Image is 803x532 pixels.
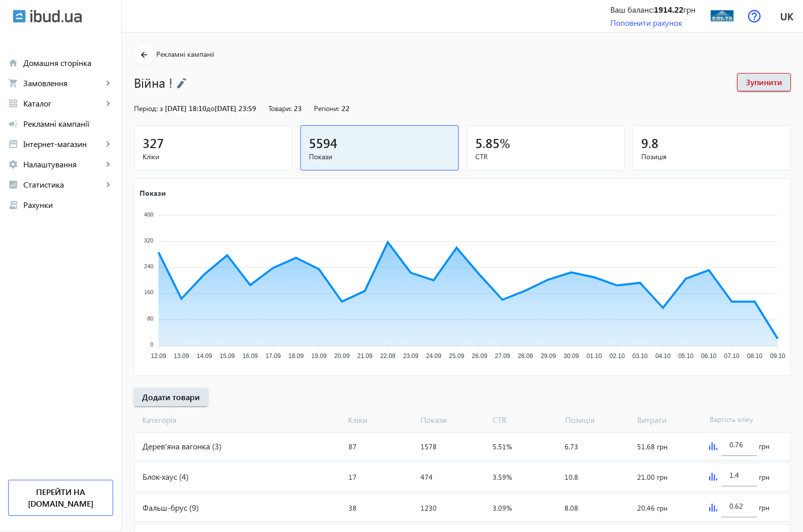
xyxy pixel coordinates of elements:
span: Покази [416,414,488,425]
span: грн [759,503,770,513]
span: 5.51% [493,442,512,451]
tspan: 320 [144,237,153,243]
tspan: 15.09 [220,352,235,360]
mat-icon: storefront [8,139,18,149]
tspan: 28.09 [518,352,533,360]
span: Зупинити [746,77,782,88]
span: Витрати [633,414,705,425]
mat-icon: keyboard_arrow_right [103,159,113,169]
span: 3.59% [493,472,512,482]
mat-icon: keyboard_arrow_right [103,180,113,190]
tspan: 80 [147,315,153,322]
tspan: 09.10 [770,352,785,360]
span: Додати товари [142,392,200,403]
span: Вартість кліку [706,414,778,425]
mat-icon: home [8,58,18,68]
span: 6.73 [565,442,578,451]
span: Каталог [23,98,103,109]
tspan: 17.09 [265,352,281,360]
mat-icon: grid_view [8,98,18,109]
img: graph.svg [709,442,717,450]
mat-icon: settings [8,159,18,169]
tspan: 12.09 [151,352,166,360]
mat-icon: keyboard_arrow_right [103,78,113,88]
span: 3.09% [493,503,512,513]
span: [DATE] 18:10 [DATE] 23:59 [165,103,256,113]
img: 30096267ab8a016071949415137317-1284282106.jpg [711,5,734,27]
span: CTR [475,152,616,162]
span: Статистика [23,180,103,190]
span: 23 [294,103,302,113]
span: Рекламні кампанії [156,49,214,59]
button: Додати товари [134,388,208,406]
tspan: 06.10 [701,352,716,360]
span: Домашня сторінка [23,58,113,68]
span: 20.46 грн [637,503,668,513]
tspan: 03.10 [633,352,648,360]
span: Категорія [134,414,344,425]
span: 22 [341,103,350,113]
img: ibud_text.svg [30,10,82,23]
tspan: 29.09 [541,352,556,360]
button: Зупинити [737,73,791,91]
span: 1578 [421,442,437,451]
tspan: 25.09 [449,352,464,360]
tspan: 20.09 [334,352,350,360]
span: Регіони: [314,103,339,113]
tspan: 04.10 [655,352,671,360]
tspan: 22.09 [380,352,395,360]
span: грн [759,472,770,482]
span: Кліки [143,152,284,162]
text: Покази [139,188,166,197]
tspan: 13.09 [174,352,189,360]
span: Період: з [134,103,163,113]
span: Замовлення [23,78,103,88]
img: graph.svg [709,473,717,481]
span: Рекламні кампанії [23,119,113,129]
tspan: 240 [144,263,153,269]
div: Фальш-брус (9) [134,494,344,521]
tspan: 08.10 [747,352,762,360]
span: грн [759,441,770,451]
tspan: 02.10 [610,352,625,360]
span: 8.08 [565,503,578,513]
mat-icon: receipt_long [8,200,18,210]
img: ibud.svg [13,10,26,23]
tspan: 21.09 [357,352,372,360]
img: help.svg [748,10,761,23]
tspan: 16.09 [242,352,258,360]
span: 51.68 грн [637,442,668,451]
span: 327 [143,134,164,151]
span: Товари: [268,103,292,113]
b: 1914.22 [654,4,683,15]
tspan: 30.09 [564,352,579,360]
mat-icon: shopping_cart [8,78,18,88]
tspan: 07.10 [724,352,740,360]
tspan: 14.09 [197,352,212,360]
span: 5594 [309,134,337,151]
a: Поповнити рахунок [610,17,682,28]
span: CTR [488,414,561,425]
div: Блок-хаус (4) [134,463,344,490]
span: 17 [348,472,357,482]
span: Кліки [344,414,416,425]
span: 38 [348,503,357,513]
span: 21.00 грн [637,472,668,482]
span: Інтернет-магазин [23,139,103,149]
tspan: 27.09 [495,352,510,360]
mat-icon: keyboard_arrow_right [103,139,113,149]
h1: Війна ! [134,74,727,91]
span: Рахунки [23,200,113,210]
span: Покази [309,152,450,162]
div: Ваш баланс: грн [610,4,695,15]
tspan: 05.10 [678,352,693,360]
span: 10.8 [565,472,578,482]
a: Перейти на [DOMAIN_NAME] [8,480,113,516]
mat-icon: analytics [8,180,18,190]
span: 1230 [421,503,437,513]
span: Позиція [641,152,782,162]
img: graph.svg [709,504,717,512]
mat-icon: keyboard_arrow_right [103,98,113,109]
tspan: 160 [144,289,153,295]
tspan: 23.09 [403,352,418,360]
